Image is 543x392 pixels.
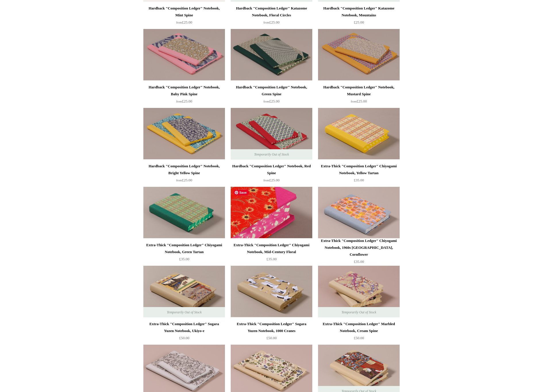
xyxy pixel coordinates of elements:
span: Temporarily Out of Stock [248,149,294,160]
a: Hardback "Composition Ledger" Notebook, Mint Spine from£25.00 [143,5,225,28]
img: Extra-Thick "Composition Ledger" Marbled Notebook, Cream Spine [318,266,400,317]
span: £50.00 [266,336,277,340]
span: £50.00 [354,336,364,340]
a: Hardback "Composition Ledger" Katazome Notebook, Floral Circles from£25.00 [231,5,312,28]
div: Extra-Thick "Composition Ledger" Sogara Yuzen Notebook, Ukiyo-e [145,321,224,334]
span: £35.00 [354,178,364,182]
a: Hardback "Composition Ledger" Notebook, Bright Yellow Spine from£25.00 [143,163,225,186]
img: Extra-Thick "Composition Ledger" Chiyogami Notebook, 1960s Japan, Cornflower [318,187,400,238]
a: Extra-Thick "Composition Ledger" Sogara Yuzen Notebook, 1000 Cranes £50.00 [231,321,312,344]
a: Extra-Thick "Composition Ledger" Sogara Yuzen Notebook, 1000 Cranes Extra-Thick "Composition Ledg... [231,266,312,317]
span: £50.00 [179,336,189,340]
a: Extra-Thick "Composition Ledger" Chiyogami Notebook, Mid-Century Floral £35.00 [231,242,312,265]
a: Extra-Thick "Composition Ledger" Chiyogami Notebook, Yellow Tartan Extra-Thick "Composition Ledge... [318,108,400,160]
div: Hardback "Composition Ledger" Notebook, Baby Pink Spine [145,84,224,98]
span: £35.00 [266,257,277,261]
span: £35.00 [354,259,364,264]
span: £35.00 [179,257,189,261]
img: Extra-Thick "Composition Ledger" Sogara Yuzen Notebook, Ukiyo-e [143,266,225,317]
img: Hardback "Composition Ledger" Notebook, Green Spine [231,29,312,81]
span: from [263,179,269,182]
span: £25.00 [176,20,192,24]
a: Hardback "Composition Ledger" Notebook, Red Spine Hardback "Composition Ledger" Notebook, Red Spi... [231,108,312,160]
img: Hardback "Composition Ledger" Notebook, Red Spine [231,108,312,160]
a: Extra-Thick "Composition Ledger" Chiyogami Notebook, 1960s [GEOGRAPHIC_DATA], Cornflower £35.00 [318,237,400,265]
a: Extra-Thick "Composition Ledger" Chiyogami Notebook, Green Tartan Extra-Thick "Composition Ledger... [143,187,225,238]
a: Hardback "Composition Ledger" Notebook, Mustard Spine Hardback "Composition Ledger" Notebook, Mus... [318,29,400,81]
a: Extra-Thick "Composition Ledger" Marbled Notebook, Cream Spine Extra-Thick "Composition Ledger" M... [318,266,400,317]
a: Extra-Thick "Composition Ledger" Chiyogami Notebook, 1960s Japan, Cornflower Extra-Thick "Composi... [318,187,400,238]
div: Hardback "Composition Ledger" Katazome Notebook, Mountains [319,5,398,19]
div: Hardback "Composition Ledger" Notebook, Mustard Spine [319,84,398,98]
a: Extra-Thick "Composition Ledger" Sogara Yuzen Notebook, Ukiyo-e Extra-Thick "Composition Ledger" ... [143,266,225,317]
span: £25.00 [354,20,364,24]
span: from [176,179,182,182]
span: £25.00 [263,178,280,182]
div: Hardback "Composition Ledger" Notebook, Bright Yellow Spine [145,163,224,176]
div: Hardback "Composition Ledger" Notebook, Mint Spine [145,5,224,19]
span: from [176,21,182,24]
span: Save [234,190,249,195]
div: Hardback "Composition Ledger" Katazome Notebook, Floral Circles [232,5,311,19]
div: Hardback "Composition Ledger" Notebook, Red Spine [232,163,311,176]
span: from [351,100,357,103]
span: £25.00 [351,99,367,103]
span: £25.00 [176,99,192,103]
div: Extra-Thick "Composition Ledger" Chiyogami Notebook, Yellow Tartan [319,163,398,176]
a: Hardback "Composition Ledger" Notebook, Baby Pink Spine from£25.00 [143,84,225,107]
div: Extra-Thick "Composition Ledger" Chiyogami Notebook, Mid-Century Floral [232,242,311,255]
div: Extra-Thick "Composition Ledger" Chiyogami Notebook, 1960s [GEOGRAPHIC_DATA], Cornflower [319,237,398,258]
a: Extra-Thick "Composition Ledger" Sogara Yuzen Notebook, Ukiyo-e £50.00 [143,321,225,344]
img: Extra-Thick "Composition Ledger" Sogara Yuzen Notebook, 1000 Cranes [231,266,312,317]
span: from [263,100,269,103]
div: Extra-Thick "Composition Ledger" Chiyogami Notebook, Green Tartan [145,242,224,255]
a: Hardback "Composition Ledger" Notebook, Green Spine from£25.00 [231,84,312,107]
span: £25.00 [176,178,192,182]
div: Hardback "Composition Ledger" Notebook, Green Spine [232,84,311,98]
span: Temporarily Out of Stock [336,307,382,317]
a: Extra-Thick "Composition Ledger" Marbled Notebook, Cream Spine £50.00 [318,321,400,344]
img: Hardback "Composition Ledger" Notebook, Mustard Spine [318,29,400,81]
a: Hardback "Composition Ledger" Notebook, Mustard Spine from£25.00 [318,84,400,107]
a: Hardback "Composition Ledger" Notebook, Bright Yellow Spine Hardback "Composition Ledger" Noteboo... [143,108,225,160]
div: Extra-Thick "Composition Ledger" Sogara Yuzen Notebook, 1000 Cranes [232,321,311,334]
a: Hardback "Composition Ledger" Notebook, Red Spine from£25.00 [231,163,312,186]
span: Temporarily Out of Stock [161,307,207,317]
span: £25.00 [263,99,280,103]
img: Hardback "Composition Ledger" Notebook, Bright Yellow Spine [143,108,225,160]
span: £25.00 [263,20,280,24]
a: Hardback "Composition Ledger" Notebook, Green Spine Hardback "Composition Ledger" Notebook, Green... [231,29,312,81]
a: Extra-Thick "Composition Ledger" Chiyogami Notebook, Green Tartan £35.00 [143,242,225,265]
a: Extra-Thick "Composition Ledger" Chiyogami Notebook, Yellow Tartan £35.00 [318,163,400,186]
div: Extra-Thick "Composition Ledger" Marbled Notebook, Cream Spine [319,321,398,334]
span: from [176,100,182,103]
span: from [263,21,269,24]
img: Hardback "Composition Ledger" Notebook, Baby Pink Spine [143,29,225,81]
a: Extra-Thick "Composition Ledger" Chiyogami Notebook, Mid-Century Floral Extra-Thick "Composition ... [231,187,312,238]
img: Extra-Thick "Composition Ledger" Chiyogami Notebook, Yellow Tartan [318,108,400,160]
img: Extra-Thick "Composition Ledger" Chiyogami Notebook, Green Tartan [143,187,225,238]
a: Hardback "Composition Ledger" Notebook, Baby Pink Spine Hardback "Composition Ledger" Notebook, B... [143,29,225,81]
img: Extra-Thick "Composition Ledger" Chiyogami Notebook, Mid-Century Floral [231,187,312,238]
a: Hardback "Composition Ledger" Katazome Notebook, Mountains £25.00 [318,5,400,28]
